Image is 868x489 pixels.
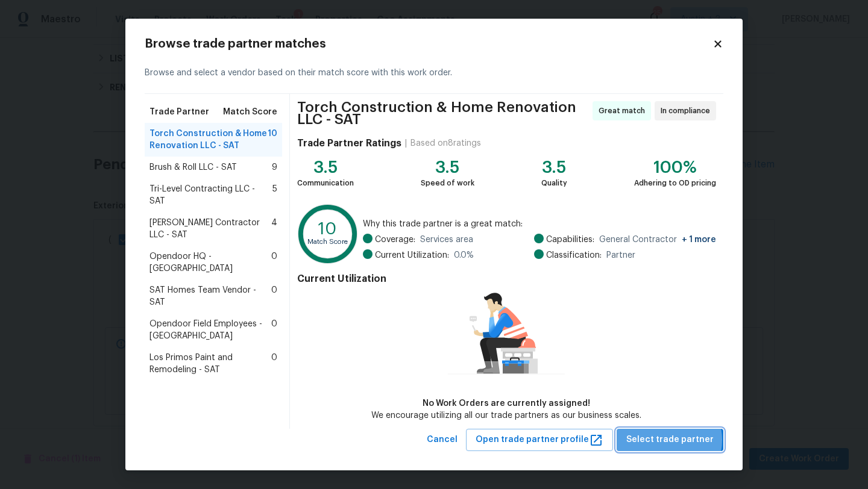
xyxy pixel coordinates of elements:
div: 3.5 [297,161,354,173]
span: In compliance [661,105,715,117]
span: Cancel [427,432,458,447]
span: Services area [420,234,473,246]
div: 100% [634,161,716,173]
h2: Browse trade partner matches [145,38,712,50]
span: 0 [271,284,277,308]
span: Why this trade partner is a great match: [363,218,716,230]
div: We encourage utilizing all our trade partners as our business scales. [371,410,641,422]
span: 0.0 % [454,249,474,261]
div: Browse and select a vendor based on their match score with this work order. [145,52,723,94]
button: Select trade partner [617,429,723,451]
div: Speed of work [421,177,474,189]
div: Communication [297,177,354,189]
span: 4 [271,217,277,241]
div: Adhering to OD pricing [634,177,716,189]
div: | [401,137,410,149]
span: Torch Construction & Home Renovation LLC - SAT [149,128,268,152]
span: 9 [272,161,277,173]
div: Based on 8 ratings [410,137,481,149]
span: Open trade partner profile [476,432,603,447]
span: Tri-Level Contracting LLC - SAT [149,183,272,207]
button: Cancel [422,429,462,451]
span: Match Score [223,106,277,118]
span: 0 [271,352,277,376]
span: 0 [271,318,277,342]
text: 10 [318,220,337,237]
span: Great match [599,105,650,117]
span: Classification: [546,249,602,261]
span: Opendoor Field Employees - [GEOGRAPHIC_DATA] [149,318,271,342]
span: Opendoor HQ - [GEOGRAPHIC_DATA] [149,251,271,275]
span: Torch Construction & Home Renovation LLC - SAT [297,101,589,125]
button: Open trade partner profile [466,429,613,451]
div: Quality [541,177,567,189]
span: Coverage: [375,234,415,246]
h4: Current Utilization [297,273,716,285]
span: SAT Homes Team Vendor - SAT [149,284,271,308]
div: No Work Orders are currently assigned! [371,397,641,410]
span: Trade Partner [149,106,209,118]
div: 3.5 [421,161,474,173]
span: General Contractor [599,234,716,246]
span: + 1 more [682,235,716,244]
span: Brush & Roll LLC - SAT [149,161,237,173]
span: 10 [268,128,277,152]
span: Partner [606,249,635,261]
span: 0 [271,251,277,275]
div: 3.5 [541,161,567,173]
span: 5 [272,183,277,207]
span: Los Primos Paint and Remodeling - SAT [149,352,271,376]
span: Current Utilization: [375,249,449,261]
span: Capabilities: [546,234,594,246]
text: Match Score [307,239,348,246]
h4: Trade Partner Ratings [297,137,401,149]
span: [PERSON_NAME] Contractor LLC - SAT [149,217,271,241]
span: Select trade partner [626,432,714,447]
